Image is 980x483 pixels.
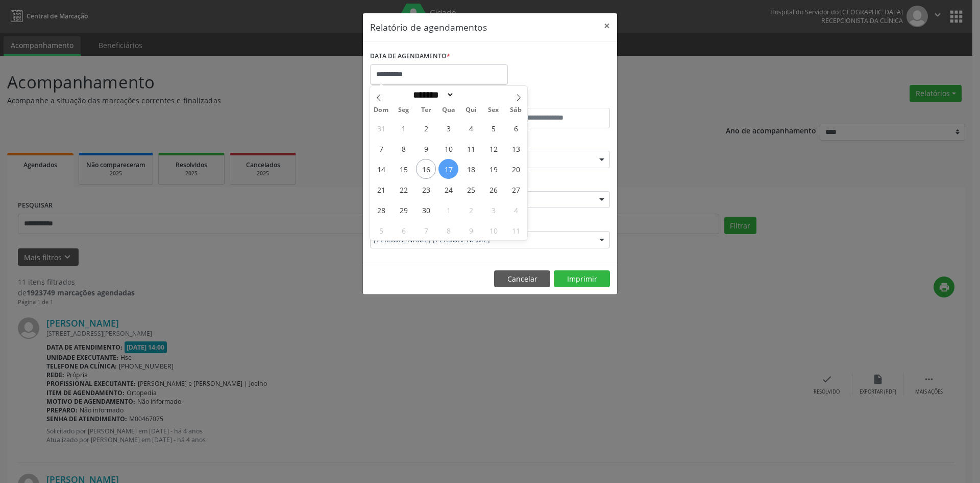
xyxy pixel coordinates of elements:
span: Setembro 22, 2025 [394,179,413,199]
button: Cancelar [494,270,550,288]
span: Setembro 14, 2025 [371,159,391,179]
span: Setembro 5, 2025 [483,118,503,138]
span: Setembro 3, 2025 [438,118,458,138]
span: Outubro 1, 2025 [438,200,458,220]
span: Setembro 6, 2025 [506,118,526,138]
span: Setembro 17, 2025 [438,159,458,179]
span: Outubro 5, 2025 [371,220,391,240]
span: Setembro 15, 2025 [394,159,413,179]
span: Setembro 23, 2025 [416,179,436,199]
button: Close [597,13,617,38]
label: ATÉ [493,92,610,108]
span: Setembro 18, 2025 [461,159,481,179]
span: Setembro 29, 2025 [394,200,413,220]
span: Outubro 2, 2025 [461,200,481,220]
span: Setembro 28, 2025 [371,200,391,220]
span: Setembro 20, 2025 [506,159,526,179]
span: Setembro 1, 2025 [394,118,413,138]
span: Qua [437,107,460,113]
span: Setembro 9, 2025 [416,139,436,158]
h5: Relatório de agendamentos [370,20,487,34]
span: Setembro 27, 2025 [506,179,526,199]
span: Dom [370,107,393,113]
span: Setembro 7, 2025 [371,139,391,158]
span: Setembro 19, 2025 [483,159,503,179]
span: Outubro 8, 2025 [438,220,458,240]
span: Ter [415,107,437,113]
span: Setembro 12, 2025 [483,139,503,158]
span: Outubro 4, 2025 [506,200,526,220]
select: Month [409,89,454,100]
input: Year [454,89,488,100]
span: Sáb [505,107,527,113]
label: DATA DE AGENDAMENTO [370,49,450,64]
span: Setembro 16, 2025 [416,159,436,179]
span: Setembro 21, 2025 [371,179,391,199]
span: Outubro 10, 2025 [483,220,503,240]
span: Setembro 24, 2025 [438,179,458,199]
span: Setembro 26, 2025 [483,179,503,199]
span: Setembro 11, 2025 [461,139,481,158]
span: Setembro 25, 2025 [461,179,481,199]
span: Sex [482,107,505,113]
span: Qui [460,107,482,113]
span: Outubro 7, 2025 [416,220,436,240]
span: Setembro 13, 2025 [506,139,526,158]
span: Outubro 3, 2025 [483,200,503,220]
span: Setembro 2, 2025 [416,118,436,138]
span: Setembro 10, 2025 [438,139,458,158]
span: Setembro 8, 2025 [394,139,413,158]
button: Imprimir [554,270,610,288]
span: Setembro 30, 2025 [416,200,436,220]
span: Outubro 9, 2025 [461,220,481,240]
span: Agosto 31, 2025 [371,118,391,138]
span: Setembro 4, 2025 [461,118,481,138]
span: Outubro 6, 2025 [394,220,413,240]
span: Outubro 11, 2025 [506,220,526,240]
span: Seg [393,107,415,113]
